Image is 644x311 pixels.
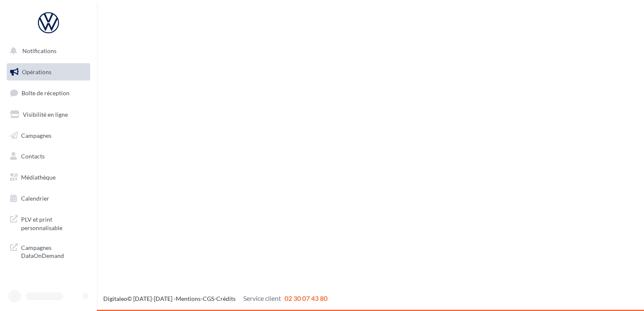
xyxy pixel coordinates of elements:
[5,239,92,263] a: Campagnes DataOnDemand
[216,295,236,302] a: Crédits
[21,174,56,181] span: Médiathèque
[5,210,92,235] a: PLV et print personnalisable
[5,147,92,165] a: Contacts
[284,294,327,302] span: 02 30 07 43 80
[21,131,51,139] span: Campagnes
[5,42,89,60] button: Notifications
[21,195,49,202] span: Calendrier
[103,295,127,302] a: Digitaleo
[103,295,327,302] span: © [DATE]-[DATE] - - -
[5,169,92,186] a: Médiathèque
[21,242,87,260] span: Campagnes DataOnDemand
[21,153,45,160] span: Contacts
[243,294,281,302] span: Service client
[5,63,92,81] a: Opérations
[5,106,92,123] a: Visibilité en ligne
[22,47,56,54] span: Notifications
[5,190,92,207] a: Calendrier
[21,214,87,232] span: PLV et print personnalisable
[5,127,92,145] a: Campagnes
[203,295,214,302] a: CGS
[22,68,51,75] span: Opérations
[5,84,92,102] a: Boîte de réception
[23,111,68,118] span: Visibilité en ligne
[176,295,201,302] a: Mentions
[21,89,70,97] span: Boîte de réception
